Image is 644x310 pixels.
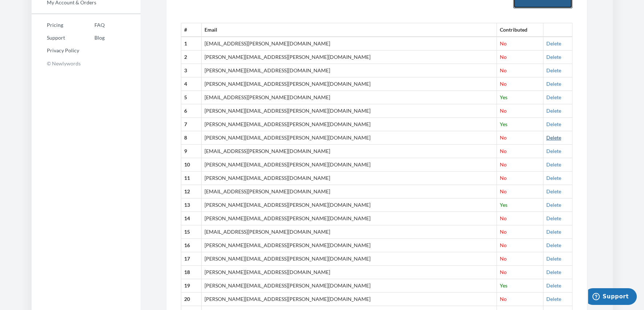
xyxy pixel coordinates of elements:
[546,54,561,60] a: Delete
[181,131,201,145] th: 8
[546,215,561,221] a: Delete
[500,121,507,127] span: Yes
[500,282,507,289] span: Yes
[181,104,201,118] th: 6
[181,23,201,37] th: #
[181,198,201,212] th: 13
[201,252,497,266] td: [PERSON_NAME][EMAIL_ADDRESS][PERSON_NAME][DOMAIN_NAME]
[500,161,507,168] span: No
[500,296,507,302] span: No
[32,58,141,69] p: © Newlywords
[546,255,561,262] a: Delete
[201,172,497,185] td: [PERSON_NAME][EMAIL_ADDRESS][DOMAIN_NAME]
[500,242,507,248] span: No
[181,266,201,279] th: 18
[500,108,507,114] span: No
[79,32,105,43] a: Blog
[181,118,201,131] th: 7
[201,145,497,158] td: [EMAIL_ADDRESS][PERSON_NAME][DOMAIN_NAME]
[201,158,497,172] td: [PERSON_NAME][EMAIL_ADDRESS][PERSON_NAME][DOMAIN_NAME]
[201,131,497,145] td: [PERSON_NAME][EMAIL_ADDRESS][PERSON_NAME][DOMAIN_NAME]
[181,158,201,172] th: 10
[181,293,201,306] th: 20
[32,20,79,31] a: Pricing
[181,225,201,239] th: 15
[201,23,497,37] th: Email
[201,37,497,50] td: [EMAIL_ADDRESS][PERSON_NAME][DOMAIN_NAME]
[546,121,561,127] a: Delete
[500,229,507,235] span: No
[201,185,497,198] td: [EMAIL_ADDRESS][PERSON_NAME][DOMAIN_NAME]
[181,212,201,225] th: 14
[201,64,497,77] td: [PERSON_NAME][EMAIL_ADDRESS][DOMAIN_NAME]
[500,134,507,141] span: No
[201,104,497,118] td: [PERSON_NAME][EMAIL_ADDRESS][PERSON_NAME][DOMAIN_NAME]
[79,20,105,31] a: FAQ
[546,81,561,87] a: Delete
[181,252,201,266] th: 17
[497,23,543,37] th: Contributed
[546,188,561,194] a: Delete
[500,67,507,73] span: No
[500,40,507,47] span: No
[181,185,201,198] th: 12
[500,148,507,154] span: No
[500,175,507,181] span: No
[500,94,507,100] span: Yes
[546,269,561,275] a: Delete
[546,161,561,168] a: Delete
[546,108,561,114] a: Delete
[546,282,561,289] a: Delete
[546,242,561,248] a: Delete
[500,81,507,87] span: No
[546,94,561,100] a: Delete
[500,215,507,221] span: No
[201,118,497,131] td: [PERSON_NAME][EMAIL_ADDRESS][PERSON_NAME][DOMAIN_NAME]
[546,40,561,47] a: Delete
[546,296,561,302] a: Delete
[500,188,507,194] span: No
[201,212,497,225] td: [PERSON_NAME][EMAIL_ADDRESS][PERSON_NAME][DOMAIN_NAME]
[201,266,497,279] td: [PERSON_NAME][EMAIL_ADDRESS][DOMAIN_NAME]
[546,175,561,181] a: Delete
[181,64,201,77] th: 3
[500,54,507,60] span: No
[181,51,201,64] th: 2
[181,145,201,158] th: 9
[500,255,507,262] span: No
[181,239,201,252] th: 16
[588,288,637,306] iframe: Opens a widget where you can chat to one of our agents
[546,148,561,154] a: Delete
[201,51,497,64] td: [PERSON_NAME][EMAIL_ADDRESS][PERSON_NAME][DOMAIN_NAME]
[32,32,79,43] a: Support
[546,202,561,208] a: Delete
[181,91,201,104] th: 5
[201,198,497,212] td: [PERSON_NAME][EMAIL_ADDRESS][PERSON_NAME][DOMAIN_NAME]
[201,77,497,91] td: [PERSON_NAME][EMAIL_ADDRESS][PERSON_NAME][DOMAIN_NAME]
[500,269,507,275] span: No
[201,293,497,306] td: [PERSON_NAME][EMAIL_ADDRESS][PERSON_NAME][DOMAIN_NAME]
[201,239,497,252] td: [PERSON_NAME][EMAIL_ADDRESS][PERSON_NAME][DOMAIN_NAME]
[181,77,201,91] th: 4
[181,37,201,50] th: 1
[546,134,561,141] a: Delete
[546,67,561,73] a: Delete
[181,172,201,185] th: 11
[181,279,201,293] th: 19
[201,225,497,239] td: [EMAIL_ADDRESS][PERSON_NAME][DOMAIN_NAME]
[201,91,497,104] td: [EMAIL_ADDRESS][PERSON_NAME][DOMAIN_NAME]
[32,45,79,56] a: Privacy Policy
[500,202,507,208] span: Yes
[546,229,561,235] a: Delete
[201,279,497,293] td: [PERSON_NAME][EMAIL_ADDRESS][PERSON_NAME][DOMAIN_NAME]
